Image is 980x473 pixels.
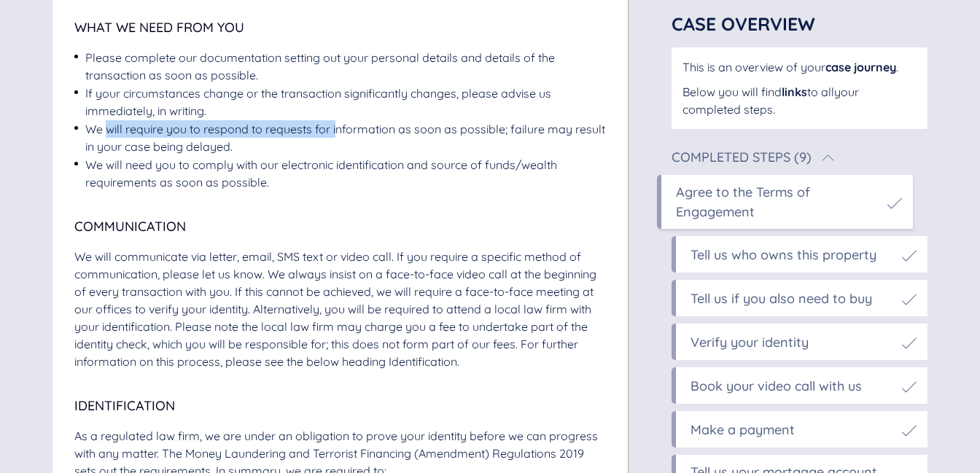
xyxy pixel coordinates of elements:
div: We will require you to respond to requests for information as soon as possible; failure may resul... [85,120,606,155]
span: links [782,85,807,99]
div: This is an overview of your . [682,58,917,76]
span: Communication [74,218,186,235]
div: Completed Steps (9) [672,151,812,164]
div: If your circumstances change or the transaction significantly changes, please advise us immediate... [85,85,606,120]
span: What we need from you [74,19,244,36]
div: Tell us who owns this property [691,245,876,265]
div: We will need you to comply with our electronic identification and source of funds/wealth requirem... [85,156,606,191]
span: Case Overview [672,12,815,35]
div: Make a payment [691,420,795,439]
div: Please complete our documentation setting out your personal details and details of the transactio... [85,49,606,84]
span: case journey [825,60,896,74]
div: Book your video call with us [691,376,862,396]
div: Agree to the Terms of Engagement [676,182,880,222]
span: Identification [74,397,175,414]
div: Below you will find to all your completed steps . [682,83,917,118]
div: Tell us if you also need to buy [691,289,872,308]
div: We will communicate via letter, email, SMS text or video call. If you require a specific method o... [74,248,606,370]
div: Verify your identity [691,332,809,352]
